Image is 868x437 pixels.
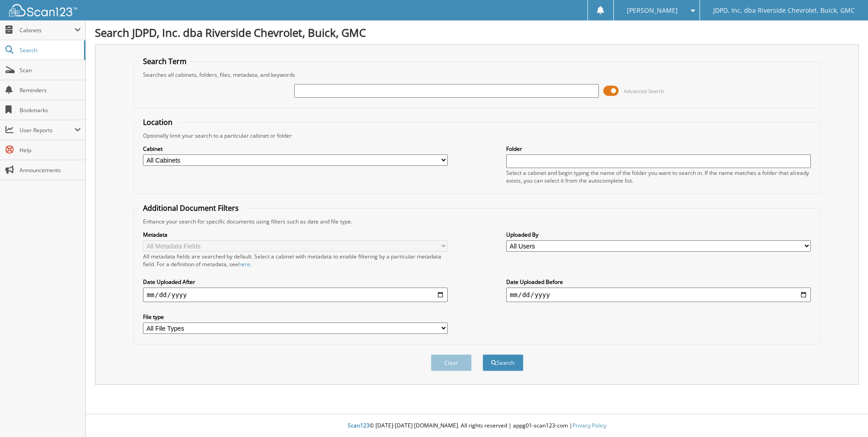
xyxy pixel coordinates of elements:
[20,126,74,134] span: User Reports
[20,86,81,94] span: Reminders
[20,146,81,154] span: Help
[143,253,448,268] div: All metadata fields are searched by default. Select a cabinet with metadata to enable filtering b...
[9,4,77,16] img: scan123-logo-white.svg
[238,260,250,268] a: here
[143,145,448,153] label: Cabinet
[506,145,811,153] label: Folder
[143,278,448,286] label: Date Uploaded After
[483,354,523,371] button: Search
[138,218,815,225] div: Enhance your search for specific documents using filters such as date and file type.
[138,56,191,66] legend: Search Term
[138,132,815,139] div: Optionally limit your search to a particular cabinet or folder
[713,8,855,13] span: JDPD, Inc. dba Riverside Chevrolet, Buick, GMC
[143,288,448,302] input: start
[506,231,811,238] label: Uploaded By
[143,231,448,238] label: Metadata
[138,71,815,79] div: Searches all cabinets, folders, files, metadata, and keywords
[20,166,81,174] span: Announcements
[86,415,868,437] div: © [DATE]-[DATE] [DOMAIN_NAME]. All rights reserved | appg01-scan123-com |
[20,66,81,74] span: Scan
[506,169,811,184] div: Select a cabinet and begin typing the name of the folder you want to search in. If the name match...
[138,117,177,127] legend: Location
[506,278,811,286] label: Date Uploaded Before
[572,422,607,429] a: Privacy Policy
[627,8,678,13] span: [PERSON_NAME]
[506,288,811,302] input: end
[95,25,859,40] h1: Search JDPD, Inc. dba Riverside Chevrolet, Buick, GMC
[20,46,79,54] span: Search
[143,313,448,321] label: File type
[431,354,472,371] button: Clear
[138,203,243,213] legend: Additional Document Filters
[348,422,370,429] span: Scan123
[20,106,81,114] span: Bookmarks
[20,26,74,34] span: Cabinets
[624,88,664,94] span: Advanced Search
